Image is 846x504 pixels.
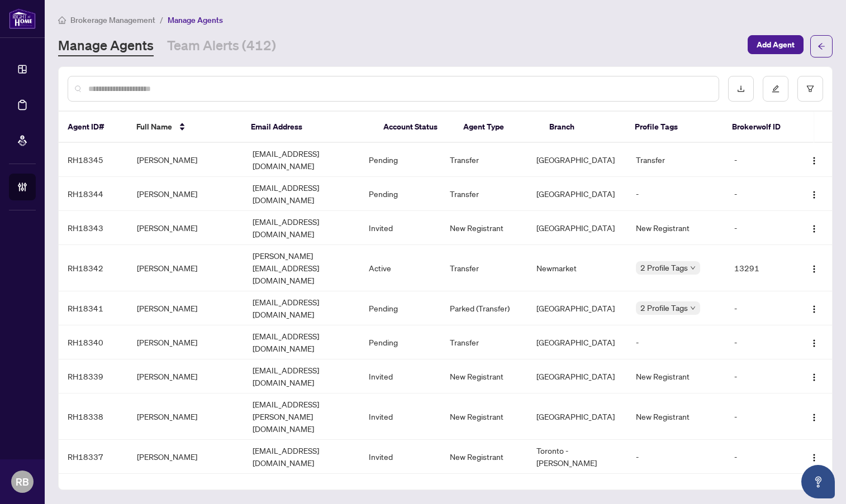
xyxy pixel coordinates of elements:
[244,211,359,245] td: [EMAIL_ADDRESS][DOMAIN_NAME]
[527,291,627,325] td: [GEOGRAPHIC_DATA]
[725,143,795,177] td: -
[59,211,128,245] td: RH18343
[441,359,527,393] td: New Registrant
[128,440,244,474] td: [PERSON_NAME]
[58,16,66,24] span: home
[128,291,244,325] td: [PERSON_NAME]
[627,325,725,359] td: -
[441,143,527,177] td: Transfer
[725,245,795,291] td: 13291
[70,15,155,25] span: Brokerage Management
[805,407,823,425] button: Logo
[59,359,128,393] td: RH18339
[627,143,725,177] td: Transfer
[441,393,527,440] td: New Registrant
[725,325,795,359] td: -
[818,42,825,50] span: arrow-left
[772,85,780,93] span: edit
[805,151,823,169] button: Logo
[360,291,441,325] td: Pending
[805,367,823,385] button: Logo
[805,299,823,317] button: Logo
[737,85,745,93] span: download
[16,474,29,489] span: RB
[242,112,374,143] th: Email Address
[757,36,795,54] span: Add Agent
[244,291,359,325] td: [EMAIL_ADDRESS][DOMAIN_NAME]
[244,245,359,291] td: [PERSON_NAME][EMAIL_ADDRESS][DOMAIN_NAME]
[441,177,527,211] td: Transfer
[360,393,441,440] td: Invited
[360,325,441,359] td: Pending
[725,177,795,211] td: -
[128,393,244,440] td: [PERSON_NAME]
[725,440,795,474] td: -
[527,325,627,359] td: [GEOGRAPHIC_DATA]
[725,393,795,440] td: -
[810,373,819,382] img: Logo
[128,211,244,245] td: [PERSON_NAME]
[244,440,359,474] td: [EMAIL_ADDRESS][DOMAIN_NAME]
[640,301,688,314] span: 2 Profile Tags
[244,393,359,440] td: [EMAIL_ADDRESS][PERSON_NAME][DOMAIN_NAME]
[128,245,244,291] td: [PERSON_NAME]
[128,177,244,211] td: [PERSON_NAME]
[160,13,163,26] li: /
[59,177,128,211] td: RH18344
[527,211,627,245] td: [GEOGRAPHIC_DATA]
[360,245,441,291] td: Active
[805,259,823,277] button: Logo
[168,15,223,25] span: Manage Agents
[374,112,454,143] th: Account Status
[627,177,725,211] td: -
[360,177,441,211] td: Pending
[128,359,244,393] td: [PERSON_NAME]
[723,112,792,143] th: Brokerwolf ID
[360,211,441,245] td: Invited
[244,177,359,211] td: [EMAIL_ADDRESS][DOMAIN_NAME]
[805,185,823,203] button: Logo
[626,112,723,143] th: Profile Tags
[441,325,527,359] td: Transfer
[690,305,696,311] span: down
[725,291,795,325] td: -
[136,121,172,133] span: Full Name
[59,291,128,325] td: RH18341
[728,76,754,102] button: download
[441,245,527,291] td: Transfer
[810,339,819,348] img: Logo
[640,261,688,274] span: 2 Profile Tags
[58,36,154,56] a: Manage Agents
[527,177,627,211] td: [GEOGRAPHIC_DATA]
[441,291,527,325] td: Parked (Transfer)
[540,112,626,143] th: Branch
[167,36,276,56] a: Team Alerts (412)
[244,143,359,177] td: [EMAIL_ADDRESS][DOMAIN_NAME]
[527,393,627,440] td: [GEOGRAPHIC_DATA]
[627,359,725,393] td: New Registrant
[360,359,441,393] td: Invited
[59,143,128,177] td: RH18345
[805,448,823,465] button: Logo
[441,440,527,474] td: New Registrant
[797,76,823,102] button: filter
[441,211,527,245] td: New Registrant
[127,112,242,143] th: Full Name
[59,393,128,440] td: RH18338
[725,359,795,393] td: -
[527,245,627,291] td: Newmarket
[454,112,540,143] th: Agent Type
[801,465,835,498] button: Open asap
[128,143,244,177] td: [PERSON_NAME]
[128,325,244,359] td: [PERSON_NAME]
[244,359,359,393] td: [EMAIL_ADDRESS][DOMAIN_NAME]
[360,440,441,474] td: Invited
[805,333,823,351] button: Logo
[805,219,823,237] button: Logo
[627,393,725,440] td: New Registrant
[725,211,795,245] td: -
[806,85,814,93] span: filter
[627,211,725,245] td: New Registrant
[59,325,128,359] td: RH18340
[810,305,819,314] img: Logo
